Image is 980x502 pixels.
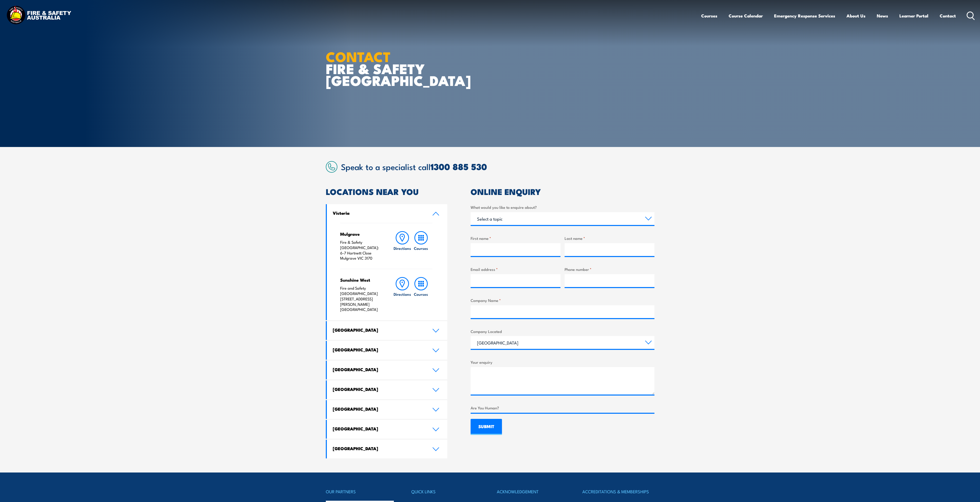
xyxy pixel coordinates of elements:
[471,297,654,303] label: Company Name
[565,266,654,272] label: Phone number
[411,488,483,495] h4: QUICK LINKS
[497,488,569,495] h4: ACKNOWLEDGEMENT
[326,45,391,67] strong: CONTACT
[940,9,956,23] a: Contact
[471,204,654,210] label: What would you like to enquire about?
[846,9,865,23] a: About Us
[394,245,411,251] h6: Directions
[582,488,654,495] h4: ACCREDITATIONS & MEMBERSHIPS
[340,231,383,237] h4: Mulgrave
[412,231,430,261] a: Courses
[471,188,654,195] h2: ONLINE ENQUIRY
[333,386,425,392] h4: [GEOGRAPHIC_DATA]
[333,406,425,412] h4: [GEOGRAPHIC_DATA]
[333,367,425,372] h4: [GEOGRAPHIC_DATA]
[341,162,654,171] h2: Speak to a specialist call
[471,328,654,334] label: Company Located
[471,405,654,411] label: Are You Human?
[326,488,398,495] h4: OUR PARTNERS
[471,266,560,272] label: Email address
[333,347,425,352] h4: [GEOGRAPHIC_DATA]
[326,188,448,195] h2: LOCATIONS NEAR YOU
[327,400,448,419] a: [GEOGRAPHIC_DATA]
[393,231,412,261] a: Directions
[899,9,928,23] a: Learner Portal
[414,291,428,297] h6: Courses
[729,9,763,23] a: Course Calendar
[333,446,425,451] h4: [GEOGRAPHIC_DATA]
[412,277,430,312] a: Courses
[327,361,448,379] a: [GEOGRAPHIC_DATA]
[327,420,448,439] a: [GEOGRAPHIC_DATA]
[333,210,425,216] h4: Victoria
[340,240,383,261] p: Fire & Safety [GEOGRAPHIC_DATA]: 6-7 Hartnett Close Mulgrave VIC 3170
[340,286,383,312] p: Fire and Safety [GEOGRAPHIC_DATA] [STREET_ADDRESS][PERSON_NAME] [GEOGRAPHIC_DATA]
[340,277,383,283] h4: Sunshine West
[327,440,448,458] a: [GEOGRAPHIC_DATA]
[393,277,412,312] a: Directions
[471,235,560,241] label: First name
[394,291,411,297] h6: Directions
[327,204,448,223] a: Victoria
[774,9,835,23] a: Emergency Response Services
[327,341,448,360] a: [GEOGRAPHIC_DATA]
[471,359,654,365] label: Your enquiry
[701,9,717,23] a: Courses
[333,426,425,431] h4: [GEOGRAPHIC_DATA]
[327,380,448,399] a: [GEOGRAPHIC_DATA]
[327,321,448,340] a: [GEOGRAPHIC_DATA]
[565,235,654,241] label: Last name
[431,160,487,173] a: 1300 885 530
[414,245,428,251] h6: Courses
[326,50,453,86] h1: FIRE & SAFETY [GEOGRAPHIC_DATA]
[471,419,502,435] input: SUBMIT
[333,327,425,333] h4: [GEOGRAPHIC_DATA]
[877,9,888,23] a: News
